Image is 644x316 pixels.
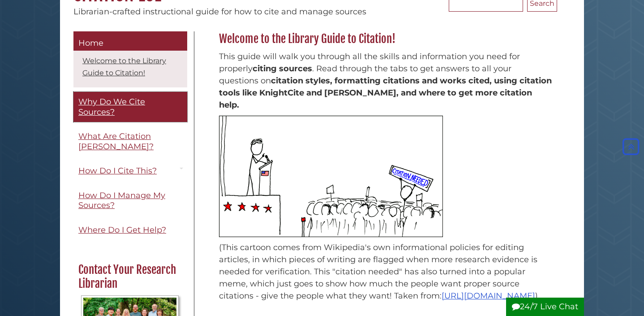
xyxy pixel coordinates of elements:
strong: citation styles, formatting citations and works cited, using citation tools like KnightCite and [... [219,76,552,110]
h2: Welcome to the Library Guide to Citation! [215,32,557,46]
a: What Are Citation [PERSON_NAME]? [73,126,187,156]
a: [URL][DOMAIN_NAME] [442,291,535,301]
a: Welcome to the Library Guide to Citation! [82,56,166,77]
a: Back to Top [620,142,642,152]
p: (This cartoon comes from Wikipedia's own informational policies for editing articles, in which pi... [219,242,553,302]
a: Home [73,31,187,51]
span: What Are Citation [PERSON_NAME]? [78,131,154,152]
a: How Do I Cite This? [73,161,187,181]
img: Stick figure cartoon of politician speaking to crowd, person holding sign that reads "citation ne... [219,116,443,237]
button: 24/7 Live Chat [506,298,584,316]
strong: citing sources [253,64,312,74]
span: Why Do We Cite Sources? [78,97,145,117]
span: Librarian-crafted instructional guide for how to cite and manage sources [73,7,366,17]
span: How Do I Cite This? [78,166,157,176]
a: How Do I Manage My Sources? [73,186,187,216]
span: Home [78,38,103,48]
h2: Contact Your Research Librarian [74,263,186,291]
a: Why Do We Cite Sources? [73,92,187,122]
span: This guide will walk you through all the skills and information you need for properly . Read thro... [219,52,552,110]
span: How Do I Manage My Sources? [78,190,165,211]
span: Where Do I Get Help? [78,225,166,235]
a: Where Do I Get Help? [73,220,187,240]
